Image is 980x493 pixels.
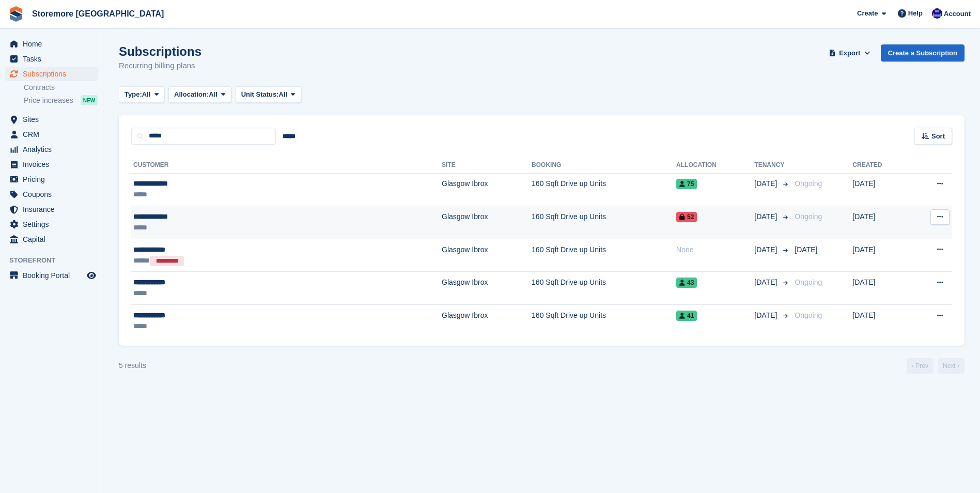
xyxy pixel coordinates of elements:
span: Tasks [23,52,85,66]
button: Type: All [119,86,164,103]
a: menu [5,142,98,157]
span: Capital [23,232,85,246]
a: Previous [907,358,934,374]
a: menu [5,232,98,246]
span: Booking Portal [23,268,85,283]
th: Tenancy [754,157,790,174]
a: menu [5,112,98,127]
a: menu [5,268,98,283]
a: menu [5,172,98,187]
span: Ongoing [795,212,822,221]
span: [DATE] [754,178,779,189]
span: 43 [676,278,697,288]
span: Ongoing [795,278,822,286]
img: Angela [932,8,942,19]
a: menu [5,37,98,51]
span: All [209,89,217,100]
span: Ongoing [795,179,822,188]
td: [DATE] [852,206,910,239]
h1: Subscriptions [119,44,201,58]
td: [DATE] [852,239,910,272]
td: 160 Sqft Drive up Units [532,305,676,337]
a: menu [5,157,98,172]
span: Unit Status: [241,89,279,100]
span: Create [857,8,878,19]
span: Account [944,9,971,19]
span: 75 [676,179,697,189]
a: menu [5,187,98,202]
a: Storemore [GEOGRAPHIC_DATA] [28,5,168,22]
a: menu [5,52,98,66]
td: [DATE] [852,173,910,206]
span: CRM [23,127,85,142]
span: [DATE] [795,245,817,254]
div: NEW [81,95,98,105]
th: Allocation [676,157,754,174]
span: Home [23,37,85,51]
span: Storefront [9,255,103,266]
span: [DATE] [754,277,779,288]
th: Booking [532,157,676,174]
span: Sites [23,112,85,127]
span: Invoices [23,157,85,172]
th: Customer [131,157,442,174]
span: Coupons [23,187,85,202]
a: Preview store [85,269,98,282]
div: 5 results [119,360,146,371]
nav: Page [905,358,967,374]
span: All [279,89,288,100]
span: Insurance [23,202,85,217]
button: Allocation: All [168,86,231,103]
span: [DATE] [754,310,779,321]
td: 160 Sqft Drive up Units [532,173,676,206]
a: Next [938,358,965,374]
a: Create a Subscription [881,44,965,61]
th: Created [852,157,910,174]
span: Pricing [23,172,85,187]
span: Settings [23,217,85,232]
span: Allocation: [174,89,209,100]
span: Subscriptions [23,67,85,81]
button: Unit Status: All [236,86,301,103]
td: Glasgow Ibrox [442,206,532,239]
span: Export [839,48,860,58]
span: Ongoing [795,311,822,319]
td: Glasgow Ibrox [442,239,532,272]
p: Recurring billing plans [119,60,201,72]
button: Export [827,44,873,61]
a: Contracts [24,83,98,93]
td: 160 Sqft Drive up Units [532,272,676,305]
div: None [676,244,754,255]
a: menu [5,202,98,217]
span: 52 [676,212,697,222]
td: [DATE] [852,305,910,337]
td: Glasgow Ibrox [442,272,532,305]
span: All [142,89,151,100]
a: menu [5,127,98,142]
span: [DATE] [754,244,779,255]
td: 160 Sqft Drive up Units [532,239,676,272]
th: Site [442,157,532,174]
td: 160 Sqft Drive up Units [532,206,676,239]
span: Price increases [24,96,73,105]
span: Help [908,8,923,19]
span: Analytics [23,142,85,157]
td: Glasgow Ibrox [442,305,532,337]
img: stora-icon-8386f47178a22dfd0bd8f6a31ec36ba5ce8667c1dd55bd0f319d3a0aa187defe.svg [8,6,24,22]
td: [DATE] [852,272,910,305]
a: menu [5,217,98,232]
span: Type: [125,89,142,100]
td: Glasgow Ibrox [442,173,532,206]
a: menu [5,67,98,81]
span: 41 [676,311,697,321]
span: Sort [931,131,945,142]
a: Price increases NEW [24,95,98,106]
span: [DATE] [754,211,779,222]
